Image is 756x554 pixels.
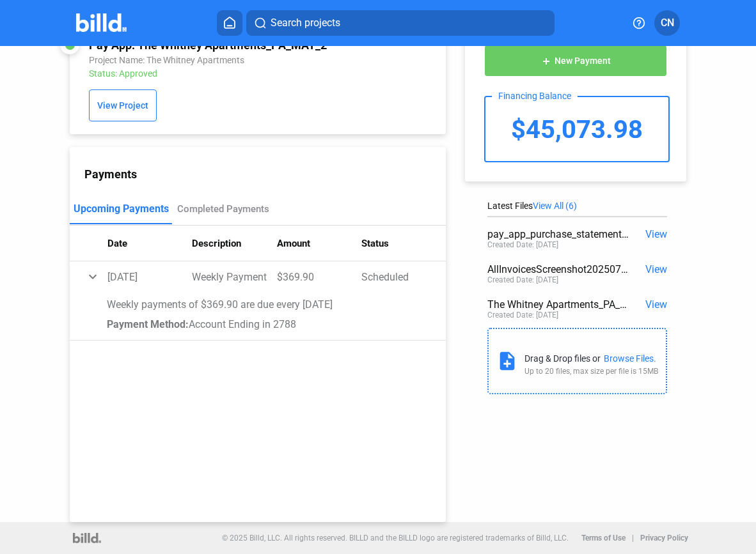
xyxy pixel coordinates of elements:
[107,261,192,292] td: [DATE]
[645,228,667,240] span: View
[487,298,631,311] div: The Whitney Apartments_PA_MAY_2 - Disclosure and Purchase Statement.pdf
[604,353,656,364] div: Browse Files.
[487,275,558,284] div: Created Date: [DATE]
[192,261,276,292] td: Weekly Payment
[107,318,430,330] div: Account Ending in 2788
[533,201,577,211] span: View All (6)
[192,226,276,261] th: Description
[632,534,634,542] p: |
[492,91,578,101] div: Financing Balance
[555,56,611,66] span: New Payment
[640,534,688,542] b: Privacy Policy
[645,298,667,311] span: View
[76,13,127,32] img: Billd Company Logo
[271,15,340,31] span: Search projects
[661,15,674,31] span: CN
[541,56,551,66] mat-icon: add
[487,311,558,319] div: Created Date: [DATE]
[107,318,189,330] span: Payment Method:
[177,203,269,215] div: Completed Payments
[222,534,569,542] p: © 2025 Billd, LLC. All rights reserved. BILLD and the BILLD logo are registered trademarks of Bil...
[277,261,361,292] td: $369.90
[524,353,601,364] div: Drag & Drop files or
[485,97,668,161] div: $45,073.98
[246,10,555,36] button: Search projects
[645,263,667,275] span: View
[487,263,631,275] div: AllInvoicesScreenshot20250723at12.01.51PM.png
[89,68,359,79] div: Status: Approved
[361,226,446,261] th: Status
[107,226,192,261] th: Date
[654,10,680,36] button: CN
[496,350,518,372] mat-icon: note_add
[361,261,446,292] td: Scheduled
[581,534,626,542] b: Terms of Use
[487,201,667,211] div: Latest Files
[484,45,667,77] button: New Payment
[97,101,148,111] span: View Project
[74,203,169,215] div: Upcoming Payments
[524,367,658,376] div: Up to 20 files, max size per file is 15MB
[487,240,558,249] div: Created Date: [DATE]
[487,228,631,240] div: pay_app_purchase_statement.pdf
[89,55,359,65] div: Project Name: The Whitney Apartments
[107,298,430,311] div: Weekly payments of $369.90 are due every [DATE]
[84,167,446,181] div: Payments
[89,89,157,121] button: View Project
[73,533,100,543] img: logo
[277,226,361,261] th: Amount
